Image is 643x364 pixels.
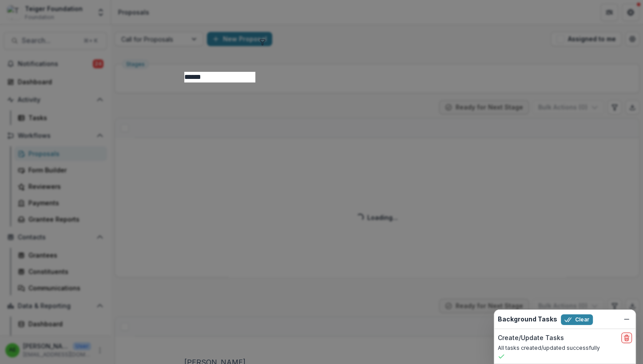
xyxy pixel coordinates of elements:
[621,333,632,343] button: delete
[498,344,632,352] p: All tasks created/updated successfully
[498,316,557,323] h2: Background Tasks
[498,334,564,342] h2: Create/Update Tasks
[259,36,266,47] button: toggle filters
[621,314,632,325] button: Dismiss
[561,314,593,325] button: Clear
